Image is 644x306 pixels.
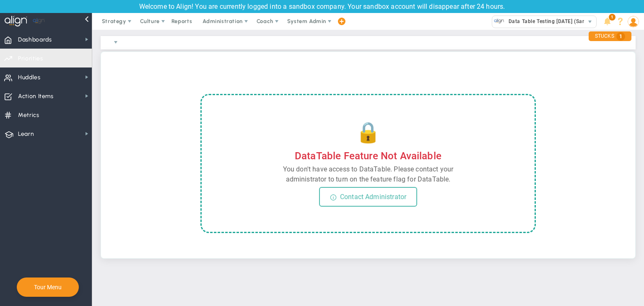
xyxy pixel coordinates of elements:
div: 🔒 [356,120,381,144]
span: Metrics [18,106,39,124]
img: 33593.Company.photo [494,16,504,26]
div: DataTable feature is not enabled [200,94,536,233]
span: Dashboards [18,31,52,49]
span: Data Table Testing [DATE] (Sandbox) [504,16,600,27]
li: Help & Frequently Asked Questions (FAQ) [614,13,627,30]
span: Action Items [18,88,54,105]
img: 64089.Person.photo [628,16,639,27]
div: STUCKS [589,31,631,41]
li: Announcements [601,13,614,30]
span: Learn [18,125,34,143]
span: select [109,35,123,49]
button: Tour Menu [31,283,64,291]
span: 1 [616,32,625,41]
span: Culture [140,18,160,24]
span: 1 [609,14,615,21]
span: select [584,16,596,28]
span: Coach [257,18,273,24]
div: You don't have access to DataTable. Please contact your administrator to turn on the feature flag... [263,164,473,184]
span: System Admin [287,18,326,24]
span: Priorities [18,50,43,67]
span: Huddles [18,69,41,86]
div: DataTable Feature Not Available [295,150,441,162]
span: Reports [167,13,197,30]
span: Strategy [102,18,126,24]
span: Administration [203,18,242,24]
div: Contact Administrator [319,187,418,207]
